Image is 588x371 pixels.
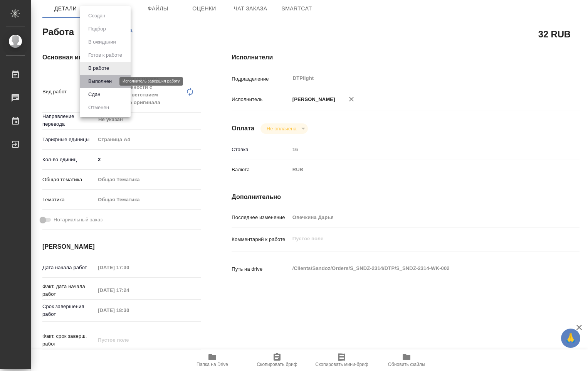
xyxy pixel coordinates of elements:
[86,38,118,46] button: В ожидании
[86,12,108,20] button: Создан
[86,77,114,86] button: Выполнен
[86,25,108,33] button: Подбор
[86,90,102,99] button: Сдан
[86,103,111,112] button: Отменен
[86,51,124,59] button: Готов к работе
[86,64,111,73] button: В работе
